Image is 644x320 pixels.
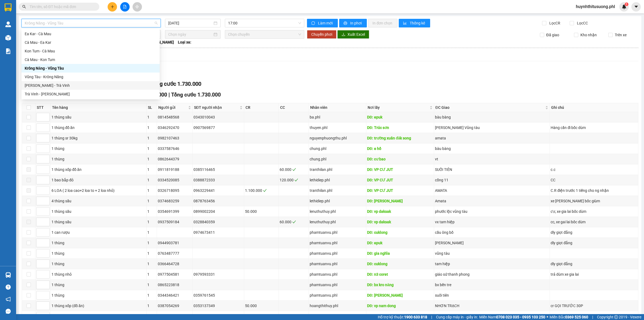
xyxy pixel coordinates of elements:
span: Miền Nam [479,314,545,320]
div: 0334520085 [158,177,192,183]
span: Xuất Excel [347,31,365,37]
div: lenuthuthuy.phl [310,208,365,214]
span: Nơi lấy [368,105,429,110]
div: DĐ: VP CƯ JUT [367,177,433,183]
div: 0374683259 [158,198,192,204]
div: Kon Tum - Cà Mau [21,47,160,55]
div: 0963229441 [193,188,243,193]
div: chung.phl [310,156,365,162]
button: file-add [120,2,130,12]
button: aim [133,2,142,12]
button: plus [108,2,117,12]
span: Đã giao [544,32,561,38]
div: 1 [147,135,156,141]
span: check [292,168,296,171]
div: c.c [551,167,637,172]
div: DĐ: VP CƯ JUT [367,188,433,193]
span: 1 [625,2,627,6]
div: 1 [147,156,156,162]
span: caret-down [634,4,639,9]
div: cr GỌI TRƯỚC 30P [551,303,637,309]
div: phamtuanvu.phl [310,271,365,277]
div: 60.000 [280,219,308,225]
div: 1 [147,261,156,267]
div: 0387054269 [158,303,192,309]
div: 1 thùng [52,250,145,256]
div: 1 [147,250,156,256]
span: In phơi [350,20,363,26]
td: 0899002204 [193,206,244,217]
span: printer [343,21,348,26]
div: xe [PERSON_NAME] bốc giùm [551,198,637,204]
div: 0343010043 [193,114,243,120]
div: 1 [147,167,156,172]
div: 0354691399 [158,208,192,214]
div: DĐ: vp nam dong [367,303,433,309]
div: 1 [147,313,156,319]
div: 6 LOA ( 2 loa cao+2 loa to + 2 loa nhỏ) [52,188,145,193]
div: Krông Năng - Vũng Tàu [25,65,156,71]
div: DĐ: Trúc sơn [367,125,433,131]
span: notification [6,297,11,302]
div: 50.000 [245,208,278,214]
div: 0348830823 [193,313,243,319]
div: suối tiên [435,292,549,298]
span: question-circle [6,285,11,290]
span: huynhthitusuong.phl [572,3,619,10]
div: DĐ: cuklong [367,261,433,267]
div: 1 thùng sầu [52,114,145,120]
div: 0865223818 [158,282,192,288]
img: warehouse-icon [5,21,11,27]
div: DĐ: gia nghĩa [367,250,433,256]
div: lethidiep.phl [310,177,365,183]
div: 1 thùng xốp (đồ ăn) [52,303,145,309]
div: Cà Mau - Kon Tum [25,57,156,63]
div: bàu bàng [435,114,549,120]
button: Chuyển phơi [307,30,336,39]
div: 120.000 [280,177,308,183]
div: DĐ: VP CƯ JUT [367,167,433,172]
div: phamtuanvu.phl [310,250,365,256]
td: 0353137349 [193,301,244,311]
div: 0366464728 [158,261,192,267]
div: 1 thùng [52,292,145,298]
button: bar-chartThống kê [399,19,430,27]
span: message [6,309,11,314]
div: 0326718095 [158,188,192,193]
div: 0878763456 [193,198,243,204]
div: [PERSON_NAME] [435,240,549,246]
div: 1 thùng nhỏ [52,271,145,277]
th: Tên hàng [51,103,147,112]
div: 1 thùng xốp đồ ăn [52,167,145,172]
div: 1 thùng [52,146,145,152]
div: 0388872333 [193,177,243,183]
div: Gia Lai - Trà Vinh [21,81,160,90]
img: warehouse-icon [5,272,11,278]
div: Kon Tum - Cà Mau [25,48,156,54]
div: lenuthuthuy.phl [310,219,365,225]
div: DĐ: [PERSON_NAME] [367,292,433,298]
th: Ghi chú [550,103,638,112]
input: Tìm tên, số ĐT hoặc mã đơn [30,4,93,10]
div: [PERSON_NAME] - Trà Vinh [25,82,156,88]
input: Chọn ngày [168,31,213,37]
div: 0346292470 [158,125,192,131]
div: Cà Mau - Kon Tum [21,55,160,64]
div: DĐ: vp nam dong [367,313,433,319]
div: 0353137349 [193,303,243,309]
div: DĐ: vp daksak [367,208,433,214]
img: solution-icon [5,48,11,54]
div: c\r, xe gia lai bốc dùm [551,208,637,214]
img: icon-new-feature [622,4,627,9]
div: tam hiệp [435,261,549,267]
div: 1 [147,208,156,214]
div: 0359761545 [193,292,243,298]
span: Lọc CC [575,20,589,26]
div: 1 [147,229,156,235]
td: 0979593331 [193,269,244,280]
div: SUỐI TIÊN [435,167,549,172]
span: bar-chart [403,21,408,26]
div: 0814548568 [158,114,192,120]
button: syncLàm mới [307,19,338,27]
div: C.R điện trước 1 tiếng cho ng nhận [551,188,637,193]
